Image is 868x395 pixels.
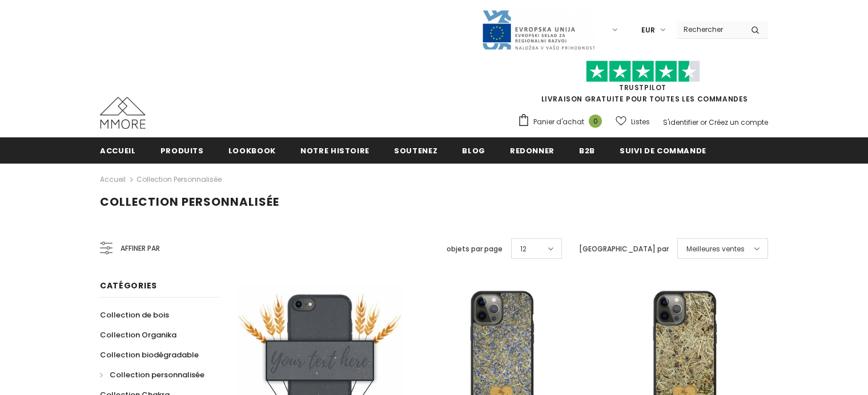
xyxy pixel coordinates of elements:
[160,145,204,156] span: Produits
[462,145,485,156] span: Blog
[619,83,666,92] a: TrustPilot
[228,137,276,163] a: Lookbook
[100,97,146,129] img: Cas MMORE
[620,137,706,163] a: Suivi de commande
[510,137,554,163] a: Redonner
[228,145,276,156] span: Lookbook
[100,345,199,365] a: Collection biodégradable
[663,117,698,127] a: S'identifier
[517,66,768,104] span: LIVRAISON GRATUITE POUR TOUTES LES COMMANDES
[100,194,279,210] span: Collection personnalisée
[700,117,707,127] span: or
[100,145,136,156] span: Accueil
[100,305,169,325] a: Collection de bois
[481,9,596,51] img: Javni Razpis
[394,137,437,163] a: soutenez
[300,145,369,156] span: Notre histoire
[100,349,199,360] span: Collection biodégradable
[589,115,602,128] span: 0
[520,243,527,255] span: 12
[641,25,655,36] span: EUR
[100,329,176,340] span: Collection Organika
[510,145,554,156] span: Redonner
[100,173,126,186] a: Accueil
[394,145,437,156] span: soutenez
[579,145,595,156] span: B2B
[620,145,706,156] span: Suivi de commande
[100,325,176,345] a: Collection Organika
[579,137,595,163] a: B2B
[481,25,596,34] a: Javni Razpis
[462,137,485,163] a: Blog
[160,137,204,163] a: Produits
[100,365,204,385] a: Collection personnalisée
[677,21,742,38] input: Search Site
[686,243,745,255] span: Meilleures ventes
[300,137,369,163] a: Notre histoire
[631,116,650,128] span: Listes
[517,113,608,131] a: Panier d'achat 0
[616,112,650,132] a: Listes
[100,280,157,291] span: Catégories
[709,117,768,127] a: Créez un compte
[120,242,160,255] span: Affiner par
[586,60,700,83] img: Faites confiance aux étoiles pilotes
[447,243,503,255] label: objets par page
[100,137,136,163] a: Accueil
[579,243,669,255] label: [GEOGRAPHIC_DATA] par
[100,310,169,320] span: Collection de bois
[136,174,222,184] a: Collection personnalisée
[533,116,584,128] span: Panier d'achat
[110,369,204,380] span: Collection personnalisée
